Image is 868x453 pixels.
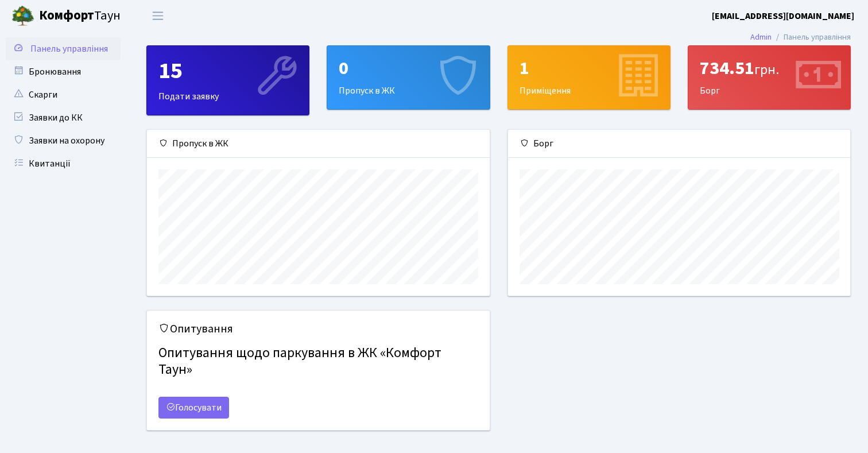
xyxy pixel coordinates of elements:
nav: breadcrumb [733,25,868,49]
div: 0 [339,57,478,79]
a: Заявки на охорону [6,129,121,152]
div: Борг [688,46,850,109]
a: Бронювання [6,60,121,83]
a: Скарги [6,83,121,106]
b: [EMAIL_ADDRESS][DOMAIN_NAME] [712,10,854,22]
a: Квитанції [6,152,121,175]
a: 15Подати заявку [146,45,309,115]
div: 734.51 [700,57,839,79]
button: Переключити навігацію [144,6,172,25]
div: 15 [158,57,297,85]
a: Admin [750,31,772,43]
div: 1 [520,57,658,79]
a: 0Пропуск в ЖК [327,45,490,110]
li: Панель управління [772,31,851,44]
h5: Опитування [158,322,478,336]
div: Борг [508,130,851,158]
a: [EMAIL_ADDRESS][DOMAIN_NAME] [712,9,854,23]
div: Пропуск в ЖК [147,130,490,158]
div: Приміщення [508,46,670,109]
a: 1Приміщення [507,45,671,110]
a: Панель управління [6,37,121,60]
div: Подати заявку [147,46,309,115]
div: Пропуск в ЖК [327,46,489,109]
img: logo.png [11,5,34,28]
b: Комфорт [39,6,94,25]
h4: Опитування щодо паркування в ЖК «Комфорт Таун» [158,340,478,383]
a: Заявки до КК [6,106,121,129]
a: Голосувати [158,397,229,419]
span: Панель управління [30,42,108,55]
span: Таун [39,6,121,26]
span: грн. [754,60,779,80]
